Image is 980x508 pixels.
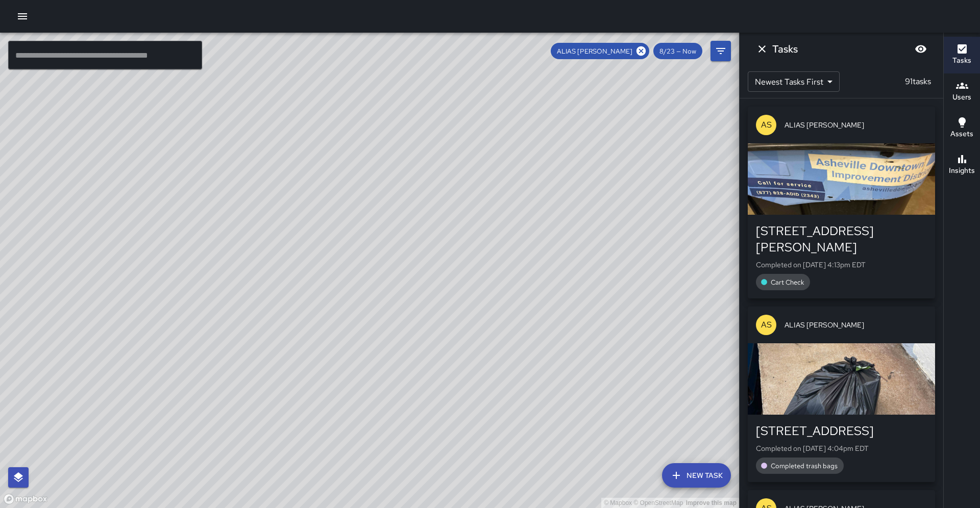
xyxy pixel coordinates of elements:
button: ASALIAS [PERSON_NAME][STREET_ADDRESS]Completed on [DATE] 4:04pm EDTCompleted trash bags [748,307,935,482]
span: Completed trash bags [765,462,844,470]
span: Cart Check [765,278,810,287]
h6: Tasks [952,55,971,66]
button: Dismiss [752,39,772,59]
span: ALIAS [PERSON_NAME] [785,120,927,130]
button: Users [944,73,980,110]
button: New Task [662,463,731,488]
button: Filters [710,41,731,61]
h6: Insights [949,165,975,176]
h6: Assets [950,129,973,140]
h6: Users [952,92,971,103]
button: Blur [911,39,931,59]
button: ASALIAS [PERSON_NAME][STREET_ADDRESS][PERSON_NAME]Completed on [DATE] 4:13pm EDTCart Check [748,107,935,298]
button: Assets [944,110,980,147]
div: Newest Tasks First [748,71,840,92]
span: 8/23 — Now [653,47,702,56]
p: Completed on [DATE] 4:13pm EDT [756,260,927,270]
p: AS [761,119,772,131]
p: Completed on [DATE] 4:04pm EDT [756,443,927,453]
span: ALIAS [PERSON_NAME] [785,320,927,330]
div: [STREET_ADDRESS] [756,423,927,439]
span: ALIAS [PERSON_NAME] [551,47,639,56]
button: Tasks [944,37,980,73]
div: [STREET_ADDRESS][PERSON_NAME] [756,223,927,256]
p: 91 tasks [901,75,935,88]
button: Insights [944,147,980,184]
h6: Tasks [772,41,798,57]
p: AS [761,319,772,331]
div: ALIAS [PERSON_NAME] [551,43,649,59]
